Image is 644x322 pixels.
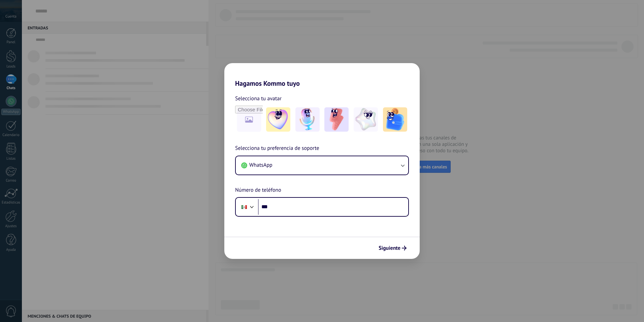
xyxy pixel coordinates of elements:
button: Siguiente [376,242,410,254]
span: Selecciona tu avatar [235,94,282,103]
h2: Hagamos Kommo tuyo [224,63,420,87]
div: Mexico: + 52 [238,200,251,214]
img: -2.jpeg [295,107,320,132]
img: -3.jpeg [324,107,349,132]
span: Selecciona tu preferencia de soporte [235,144,319,153]
img: -4.jpeg [354,107,378,132]
span: Siguiente [379,246,400,250]
span: Número de teléfono [235,186,281,195]
button: WhatsApp [236,156,408,175]
img: -1.jpeg [266,107,290,132]
img: -5.jpeg [383,107,407,132]
span: WhatsApp [249,162,272,168]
